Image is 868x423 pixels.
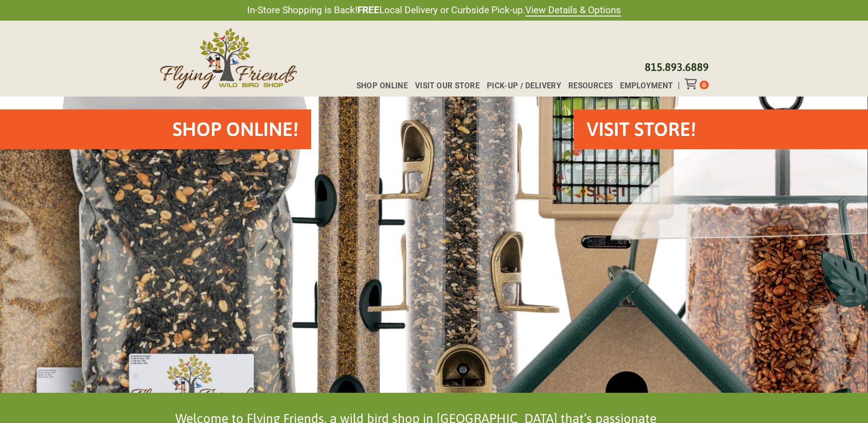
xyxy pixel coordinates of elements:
span: Resources [568,82,613,90]
img: Flying Friends Wild Bird Shop Logo [160,28,297,89]
strong: FREE [357,5,379,16]
span: In-Store Shopping is Back! Local Delivery or Curbside Pick-up. [247,4,621,17]
span: Shop Online [356,82,408,90]
span: 0 [702,81,706,88]
span: Pick-up / Delivery [487,82,561,90]
h2: VISIT STORE! [587,116,696,143]
a: Pick-up / Delivery [480,82,561,90]
a: Shop Online [349,82,408,90]
a: Visit Our Store [408,82,480,90]
a: View Details & Options [525,5,621,16]
a: 815.893.6889 [645,61,709,73]
a: Employment [613,82,673,90]
h2: Shop Online! [173,116,298,143]
a: Resources [561,82,613,90]
span: Visit Our Store [415,82,480,90]
span: Employment [620,82,673,90]
div: Toggle Off Canvas Content [685,78,700,89]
